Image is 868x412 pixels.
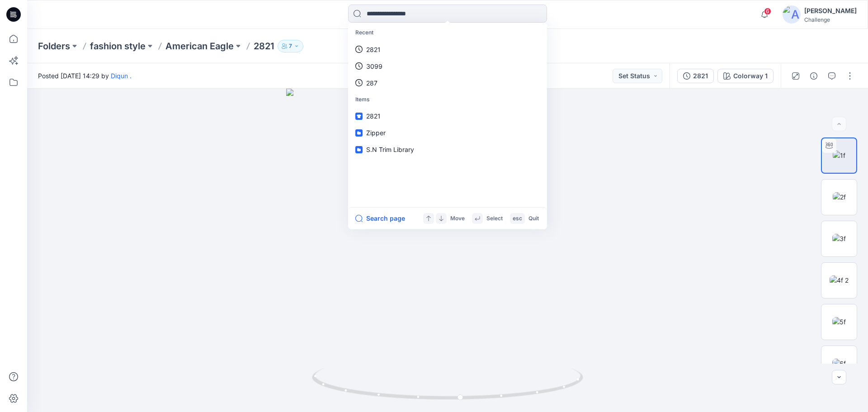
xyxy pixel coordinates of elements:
[366,45,381,54] p: 2821
[832,317,846,327] img: 5f
[366,112,381,120] span: 2821
[350,108,545,124] a: 2821
[38,40,70,52] a: Folders
[486,214,503,223] p: Select
[677,69,714,83] button: 2821
[832,234,846,243] img: 3f
[783,5,801,24] img: avatar
[528,214,539,223] p: Quit
[804,5,857,16] div: [PERSON_NAME]
[254,40,274,52] p: 2821
[355,213,405,224] button: Search page
[804,16,857,23] div: Challenge
[165,40,234,52] a: American Eagle
[450,214,465,223] p: Move
[366,146,414,153] span: S.N Trim Library
[366,62,382,71] p: 3099
[111,72,132,80] a: Diqun .
[833,151,845,160] img: 1f
[717,69,774,83] button: Colorway 1
[833,192,846,202] img: 2f
[733,71,768,81] div: Colorway 1
[278,40,303,52] button: 7
[830,275,849,285] img: 4f 2
[350,41,545,58] a: 2821
[366,129,386,137] span: Zipper
[513,214,522,223] p: esc
[289,41,292,51] p: 7
[764,8,771,15] span: 6
[366,78,377,88] p: 287
[90,40,146,52] a: fashion style
[693,71,708,81] div: 2821
[350,24,545,41] p: Recent
[350,91,545,108] p: Items
[832,359,846,368] img: 6f
[350,141,545,158] a: S.N Trim Library
[38,71,132,81] span: Posted [DATE] 14:29 by
[350,58,545,75] a: 3099
[807,69,821,83] button: Details
[350,124,545,141] a: Zipper
[350,75,545,91] a: 287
